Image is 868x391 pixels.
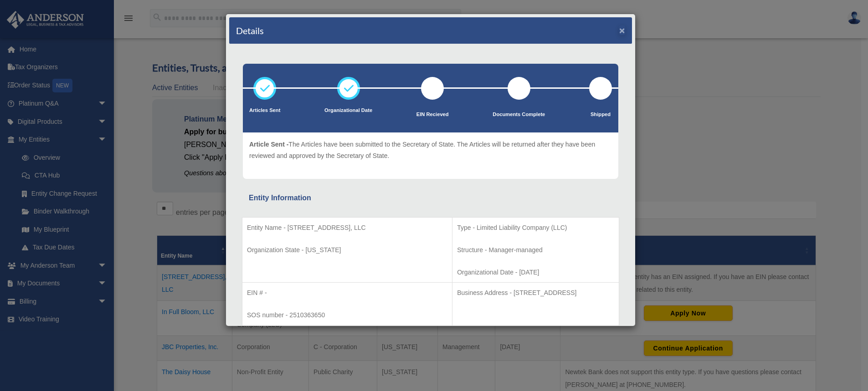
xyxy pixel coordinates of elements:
p: Entity Name - [STREET_ADDRESS], LLC [247,222,447,234]
p: Type - Limited Liability Company (LLC) [457,222,614,234]
p: SOS number - 2510363650 [247,310,447,321]
p: The Articles have been submitted to the Secretary of State. The Articles will be returned after t... [249,139,612,161]
p: Organizational Date - [DATE] [457,267,614,278]
p: Organizational Date [324,106,372,115]
h4: Details [236,24,264,37]
p: EIN Recieved [416,110,449,119]
p: EIN # - [247,287,447,299]
p: Shipped [589,110,612,119]
button: × [619,25,625,35]
div: Entity Information [249,192,612,204]
p: Articles Sent [249,106,280,115]
span: Article Sent - [249,141,288,148]
p: Structure - Manager-managed [457,244,614,256]
p: Documents Complete [493,110,545,119]
p: Organization State - [US_STATE] [247,244,447,256]
p: Business Address - [STREET_ADDRESS] [457,287,614,299]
